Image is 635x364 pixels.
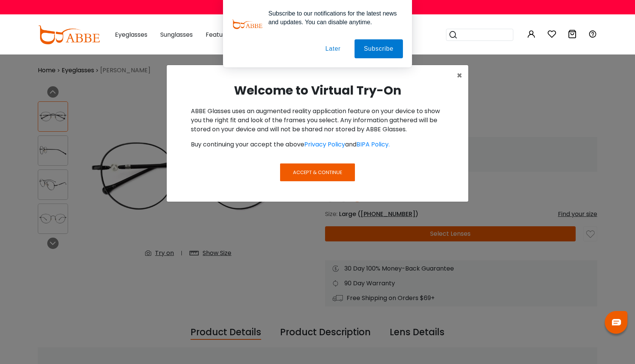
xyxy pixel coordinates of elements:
a: BIPA Policy. [356,140,390,149]
span: Accept & Continue [293,169,342,176]
img: chat [612,319,621,325]
span: × [457,69,462,82]
p: Buy continuing your accept the above and [191,140,444,149]
button: Accept & Continue [280,163,355,181]
button: Close [451,65,468,86]
h2: Welcome to Virtual Try-On [173,83,462,98]
img: notification icon [232,9,262,39]
button: Later [316,39,350,58]
a: Privacy Policy [304,140,345,149]
div: Subscribe to our notifications for the latest news and updates. You can disable anytime. [262,9,403,26]
p: ABBE Glasses uses an augmented reality application feature on your device to show you the right f... [191,107,444,134]
button: Subscribe [355,39,403,58]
